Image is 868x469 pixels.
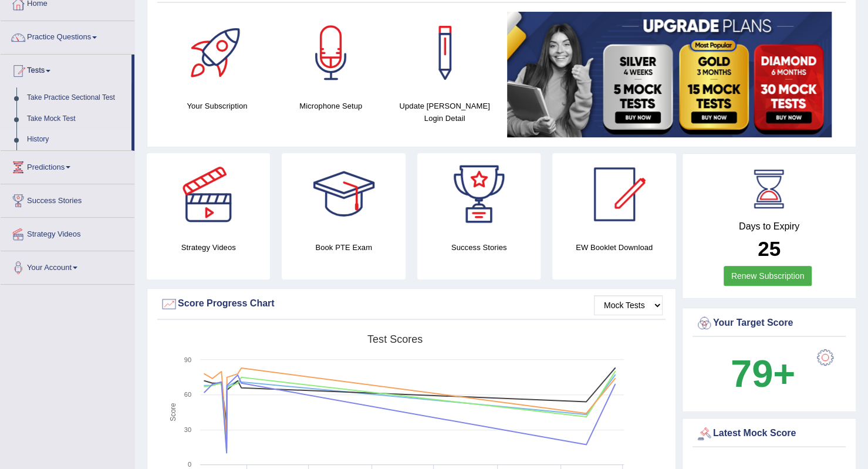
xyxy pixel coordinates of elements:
text: 90 [184,356,191,363]
img: small5.jpg [507,12,832,137]
tspan: Test scores [367,333,423,345]
text: 60 [184,391,191,398]
text: 30 [184,426,191,433]
h4: Microphone Setup [280,100,382,112]
h4: Days to Expiry [695,221,843,232]
text: 0 [188,461,191,468]
b: 79+ [731,352,795,395]
a: Renew Subscription [724,266,812,286]
a: Success Stories [1,184,134,214]
div: Score Progress Chart [160,295,663,313]
div: Latest Mock Score [695,425,843,443]
tspan: Score [169,403,177,421]
h4: Success Stories [417,241,541,254]
h4: Strategy Videos [147,241,270,254]
a: Predictions [1,151,134,180]
a: History [22,129,131,150]
h4: Book PTE Exam [282,241,405,254]
a: Tests [1,55,131,84]
a: Strategy Videos [1,218,134,247]
a: Take Mock Test [22,109,131,130]
a: Take Practice Sectional Test [22,87,131,109]
a: Your Account [1,251,134,281]
a: Practice Questions [1,21,134,50]
h4: Your Subscription [166,100,268,112]
div: Your Target Score [695,315,843,332]
h4: Update [PERSON_NAME] Login Detail [394,100,496,124]
b: 25 [758,237,781,260]
h4: EW Booklet Download [552,241,676,254]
